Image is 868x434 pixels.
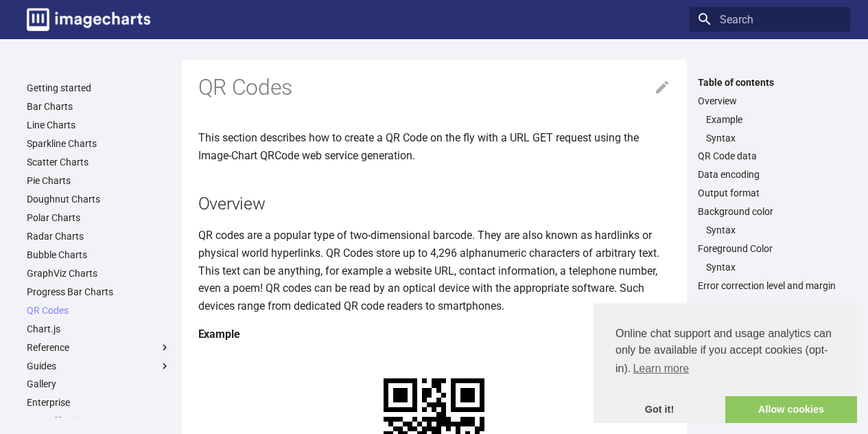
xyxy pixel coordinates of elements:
[706,132,842,144] a: Syntax
[27,156,171,168] a: Scatter Charts
[27,174,171,187] a: Pie Charts
[706,261,842,273] a: Syntax
[698,279,842,292] a: Error correction level and margin
[27,8,150,31] img: logo
[698,150,842,162] a: QR Code data
[27,396,171,409] a: Enterprise
[27,341,171,354] label: Reference
[698,261,842,273] nav: Foreground Color
[698,187,842,199] a: Output format
[198,227,670,315] p: QR codes are a popular type of two-dimensional barcode. They are also known as hardlinks or physi...
[27,230,171,242] a: Radar Charts
[698,224,842,236] nav: Background color
[594,304,857,423] div: cookieconsent
[690,7,850,32] input: Search
[615,325,835,379] span: Online chat support and usage analytics can only be available if you accept cookies (opt-in).
[690,76,850,89] label: Table of contents
[27,82,171,94] a: Getting started
[27,323,171,335] a: Chart.js
[27,193,171,205] a: Doughnut Charts
[27,378,171,390] a: Gallery
[706,224,842,236] a: Syntax
[27,100,171,113] a: Bar Charts
[698,205,842,218] a: Background color
[198,73,670,102] h1: QR Codes
[698,168,842,181] a: Data encoding
[698,95,842,107] a: Overview
[725,396,857,424] a: allow cookies
[594,396,725,424] a: dismiss cookie message
[27,286,171,298] a: Progress Bar Charts
[198,129,670,164] p: This section describes how to create a QR Code on the fly with a URL GET request using the Image-...
[198,325,670,343] h4: Example
[698,113,842,144] nav: Overview
[27,267,171,279] a: GraphViz Charts
[27,415,171,427] a: SDK & libraries
[698,242,842,255] a: Foreground Color
[27,119,171,131] a: Line Charts
[690,76,850,293] nav: Table of contents
[27,137,171,150] a: Sparkline Charts
[27,304,171,317] a: QR Codes
[27,212,171,224] a: Polar Charts
[21,3,156,36] a: Image-Charts documentation
[27,360,171,372] label: Guides
[198,192,670,216] h2: Overview
[631,358,691,379] a: learn more about cookies
[27,249,171,261] a: Bubble Charts
[706,113,842,126] a: Example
